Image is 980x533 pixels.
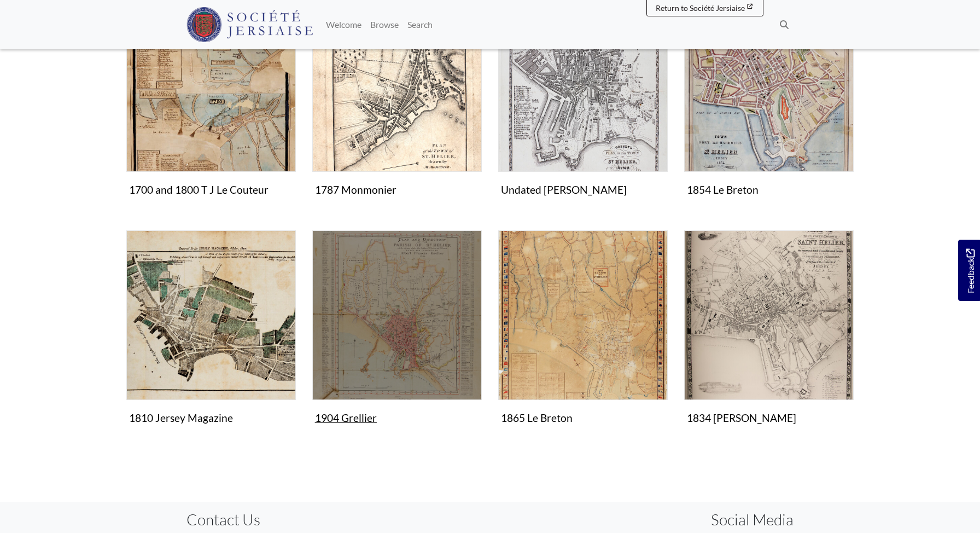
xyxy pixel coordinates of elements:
[366,14,403,36] a: Browse
[322,14,366,36] a: Welcome
[126,230,296,400] img: 1810 Jersey Magazine
[186,511,482,529] h3: Contact Us
[498,2,668,201] a: Undated Gossett Undated [PERSON_NAME]
[684,2,854,201] a: 1854 Le Breton 1854 Le Breton
[684,2,854,172] img: 1854 Le Breton
[403,14,437,36] a: Search
[126,2,296,201] a: 1700 and 1800 T J Le Couteur 1700 and 1800 T J Le Couteur
[964,249,977,293] span: Feedback
[312,230,482,429] a: 1904 Grellier 1904 Grellier
[498,230,668,429] a: 1865 Le Breton 1865 Le Breton
[312,2,482,201] a: 1787 Monmonier 1787 Monmonier
[684,230,854,400] img: 1834 Le Gros
[126,2,854,459] section: Items in this Collection
[186,4,313,45] a: Société Jersiaise logo
[312,2,482,172] img: 1787 Monmonier
[126,2,296,172] img: 1700 and 1800 T J Le Couteur
[126,230,296,429] a: 1810 Jersey Magazine 1810 Jersey Magazine
[498,230,668,400] img: 1865 Le Breton
[656,3,745,13] span: Return to Société Jersiaise
[958,240,980,301] a: Would you like to provide feedback?
[498,2,668,172] img: Undated Gossett
[711,511,794,529] h3: Social Media
[312,230,482,400] img: 1904 Grellier
[684,230,854,429] a: 1834 Le Gros 1834 [PERSON_NAME]
[186,7,313,42] img: Société Jersiaise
